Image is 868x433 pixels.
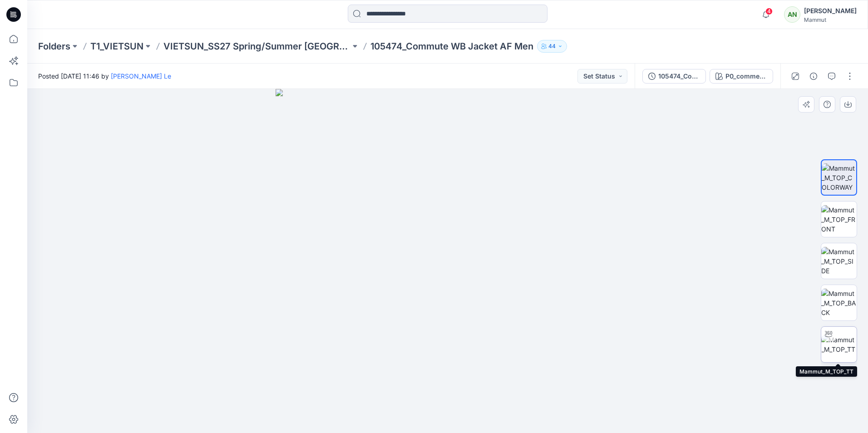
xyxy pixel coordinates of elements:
[111,72,171,80] a: [PERSON_NAME] Le
[765,8,773,15] span: 4
[38,71,171,81] span: Posted [DATE] 11:46 by
[38,40,70,53] a: Folders
[90,40,143,53] a: T1_VIETSUN
[276,89,620,433] img: eyJhbGciOiJIUzI1NiIsImtpZCI6IjAiLCJzbHQiOiJzZXMiLCJ0eXAiOiJKV1QifQ.eyJkYXRhIjp7InR5cGUiOiJzdG9yYW...
[370,40,533,53] p: 105474_Commute WB Jacket AF Men
[821,289,857,317] img: Mammut_M_TOP_BACK
[548,41,556,51] p: 44
[642,69,706,84] button: 105474_Commute WB Jacket AF Men
[821,205,857,234] img: Mammut_M_TOP_FRONT
[725,71,767,81] div: P0_comments
[537,40,567,53] button: 44
[163,40,350,53] a: VIETSUN_SS27 Spring/Summer [GEOGRAPHIC_DATA]
[822,163,856,192] img: Mammut_M_TOP_COLORWAY
[821,335,857,354] img: Mammut_M_TOP_TT
[804,16,857,23] div: Mammut
[806,69,821,84] button: Details
[804,5,857,16] div: [PERSON_NAME]
[821,247,857,276] img: Mammut_M_TOP_SIDE
[784,6,800,23] div: AN
[658,71,700,81] div: 105474_Commute WB Jacket AF Men
[710,69,773,84] button: P0_comments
